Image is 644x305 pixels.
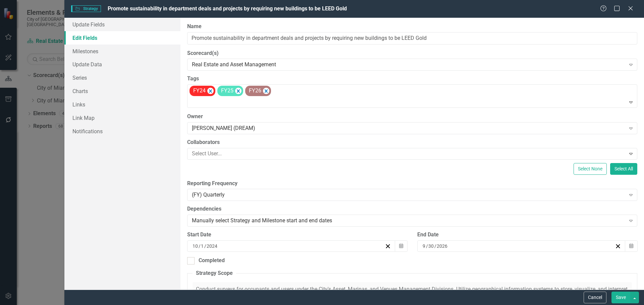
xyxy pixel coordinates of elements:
div: Real Estate and Asset Management [192,61,626,69]
a: Update Fields [64,18,180,31]
button: Select All [610,163,637,175]
a: Notifications [64,125,180,138]
div: Remove [object Object] [235,88,241,94]
label: Tags [187,75,637,83]
label: Collaborators [187,139,637,146]
button: Cancel [584,292,606,303]
a: Edit Fields [64,31,180,45]
input: Strategy Name [187,32,637,45]
label: Dependencies [187,205,637,213]
button: Select None [574,163,607,175]
a: Series [64,71,180,84]
a: Link Map [64,111,180,125]
div: Completed [199,257,225,264]
span: / [204,243,206,249]
span: / [426,243,428,249]
label: Scorecard(s) [187,50,637,57]
div: (FY) Quarterly [192,191,626,199]
legend: Strategy Scope [193,270,236,277]
span: / [434,243,436,249]
span: FY26 [249,87,261,94]
a: Links [64,98,180,111]
div: Remove [object Object] [207,88,214,94]
a: Milestones [64,45,180,58]
button: Save [611,292,630,303]
label: Reporting Frequency [187,180,637,187]
span: Promote sustainability in department deals and projects by requiring new buildings to be LEED Gold [108,5,347,12]
div: Start Date [187,231,407,239]
span: Strategy [71,5,101,12]
span: / [199,243,201,249]
a: Charts [64,84,180,98]
div: Remove [object Object] [263,88,269,94]
div: End Date [417,231,637,239]
a: Update Data [64,58,180,71]
div: Manually select Strategy and Milestone start and end dates [192,217,626,225]
span: FY25 [221,87,233,94]
label: Owner [187,113,637,121]
label: Name [187,23,637,30]
span: FY24 [193,87,206,94]
div: [PERSON_NAME] (DREAM) [192,124,626,132]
